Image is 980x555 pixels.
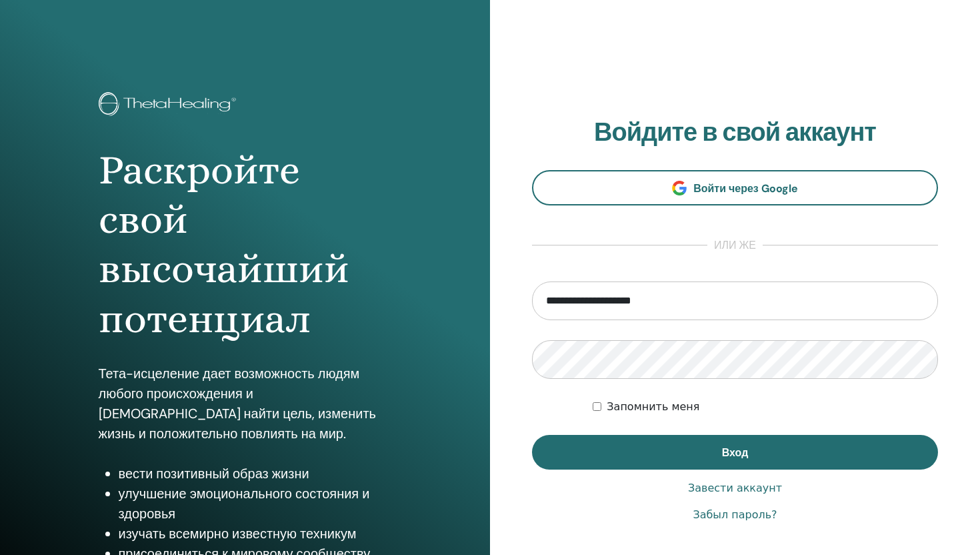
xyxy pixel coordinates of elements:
[714,238,756,252] font: или же
[607,400,699,413] font: Запомнить меня
[688,480,782,496] a: Завести аккаунт
[532,435,938,470] button: Вход
[722,446,749,460] font: Вход
[99,146,349,342] font: Раскройте свой высочайший потенциал
[594,115,876,149] font: Войдите в свой аккаунт
[119,485,370,522] font: улучшение эмоционального состояния и здоровья
[693,508,777,521] font: Забыл пароль?
[688,482,782,494] font: Завести аккаунт
[532,170,938,205] a: Войти через Google
[693,181,798,195] font: Войти через Google
[693,507,777,523] a: Забыл пароль?
[593,399,938,415] div: Оставьте меня аутентифицированным на неопределенный срок или пока я не выйду из системы вручную
[119,465,309,482] font: вести позитивный образ жизни
[119,525,357,542] font: изучать всемирно известную техникум
[99,365,376,442] font: Тета-исцеление дает возможность людям любого происхождения и [DEMOGRAPHIC_DATA] найти цель, измен...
